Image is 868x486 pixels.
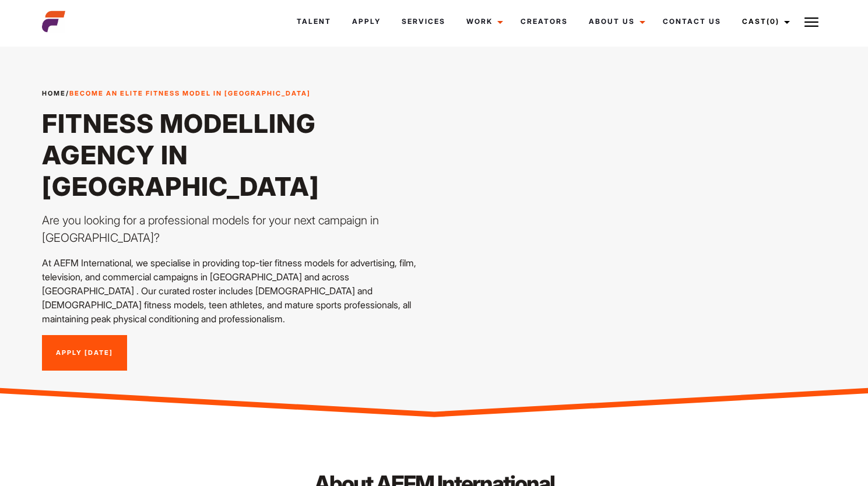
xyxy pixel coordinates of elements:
[391,6,456,37] a: Services
[578,6,652,37] a: About Us
[42,108,427,202] h1: Fitness Modelling Agency in [GEOGRAPHIC_DATA]
[732,6,797,37] a: Cast(0)
[342,6,391,37] a: Apply
[42,256,427,326] p: At AEFM International, we specialise in providing top-tier fitness models for advertising, film, ...
[767,17,779,26] span: (0)
[510,6,578,37] a: Creators
[42,89,311,98] span: /
[804,15,818,29] img: Burger icon
[42,10,65,33] img: cropped-aefm-brand-fav-22-square.png
[652,6,732,37] a: Contact Us
[286,6,342,37] a: Talent
[42,89,66,97] a: Home
[42,335,127,371] a: Apply [DATE]
[42,212,427,246] p: Are you looking for a professional models for your next campaign in [GEOGRAPHIC_DATA]?
[69,89,311,97] strong: Become an Elite Fitness Model in [GEOGRAPHIC_DATA]
[456,6,510,37] a: Work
